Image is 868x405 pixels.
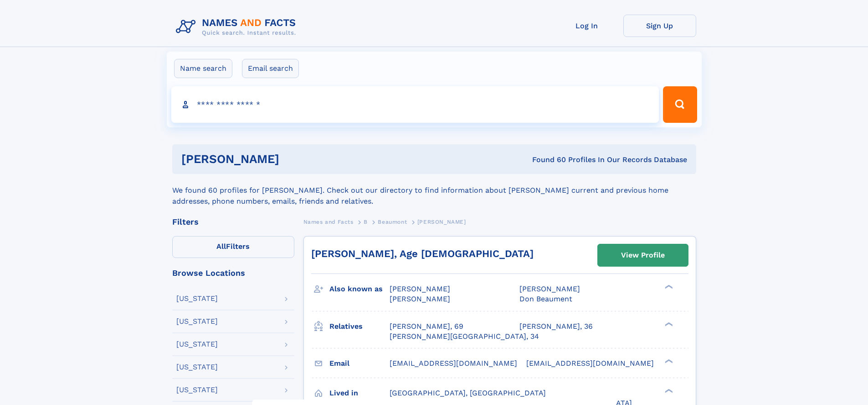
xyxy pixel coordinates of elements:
[390,321,463,331] a: [PERSON_NAME], 69
[390,331,539,342] a: [PERSON_NAME][GEOGRAPHIC_DATA], 34
[550,15,623,37] a: Log In
[390,359,517,368] span: [EMAIL_ADDRESS][DOMAIN_NAME]
[364,219,368,225] span: B
[329,319,390,334] h3: Relatives
[519,321,593,331] a: [PERSON_NAME], 36
[519,284,580,293] span: [PERSON_NAME]
[417,219,466,225] span: [PERSON_NAME]
[663,321,673,327] div: ❯
[598,244,688,266] a: View Profile
[311,248,534,259] a: [PERSON_NAME], Age [DEMOGRAPHIC_DATA]
[172,15,303,39] img: Logo Names and Facts
[364,216,368,227] a: B
[663,388,673,394] div: ❯
[378,216,407,227] a: Beaumont
[390,295,450,303] span: [PERSON_NAME]
[329,356,390,371] h3: Email
[526,359,654,368] span: [EMAIL_ADDRESS][DOMAIN_NAME]
[176,318,218,325] div: [US_STATE]
[172,236,294,258] label: Filters
[174,59,232,78] label: Name search
[216,242,226,251] span: All
[172,174,696,207] div: We found 60 profiles for [PERSON_NAME]. Check out our directory to find information about [PERSON...
[172,269,294,277] div: Browse Locations
[329,281,390,297] h3: Also known as
[390,284,450,293] span: [PERSON_NAME]
[663,284,673,290] div: ❯
[303,216,354,227] a: Names and Facts
[406,155,687,165] div: Found 60 Profiles In Our Records Database
[172,218,294,226] div: Filters
[329,385,390,401] h3: Lived in
[663,358,673,364] div: ❯
[181,153,406,165] h1: [PERSON_NAME]
[171,86,659,123] input: search input
[663,86,697,123] button: Search Button
[176,295,218,302] div: [US_STATE]
[623,15,696,37] a: Sign Up
[621,245,665,266] div: View Profile
[176,363,218,371] div: [US_STATE]
[519,295,572,303] span: Don Beaument
[390,389,546,397] span: [GEOGRAPHIC_DATA], [GEOGRAPHIC_DATA]
[176,341,218,348] div: [US_STATE]
[242,59,299,78] label: Email search
[176,386,218,394] div: [US_STATE]
[378,219,407,225] span: Beaumont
